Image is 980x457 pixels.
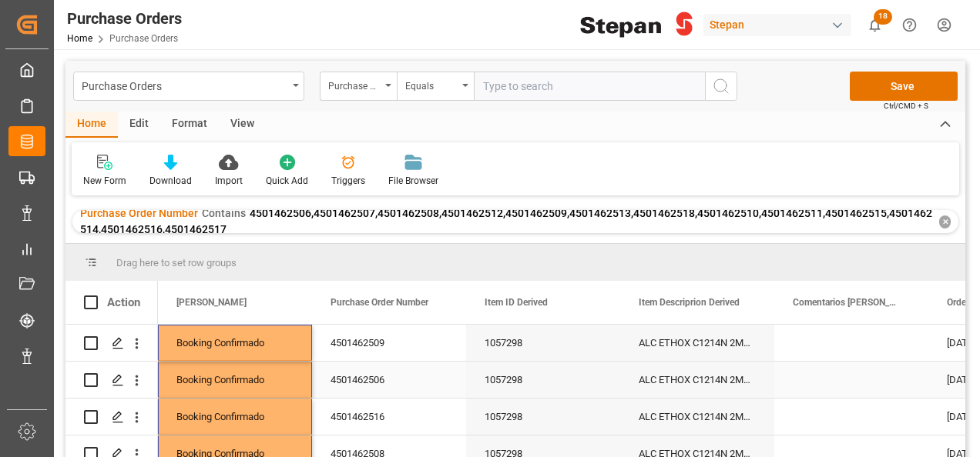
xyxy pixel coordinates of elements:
[331,297,428,308] span: Purchase Order Number
[219,112,266,138] div: View
[939,215,951,228] div: ✕
[215,174,243,188] div: Import
[474,72,705,101] input: Type to search
[312,399,466,435] div: 4501462516
[67,7,182,30] div: Purchase Orders
[312,325,466,361] div: 4501462509
[202,207,246,219] span: Contains
[620,362,774,398] div: ALC ETHOX C1214N 2MX PF276 BULK
[320,72,397,101] button: open menu
[485,297,548,308] span: Item ID Derived
[65,362,158,399] div: Press SPACE to select this row.
[176,362,294,398] div: Booking Confirmado
[118,112,160,138] div: Edit
[466,362,620,398] div: 1057298
[312,362,466,398] div: 4501462506
[620,325,774,361] div: ALC ETHOX C1214N 2MX PF276 BULK
[620,399,774,435] div: ALC ETHOX C1214N 2MX PF276 BULK
[703,10,857,39] button: Stepan
[857,8,892,42] button: show 18 new notifications
[892,8,927,42] button: Help Center
[176,325,294,361] div: Booking Confirmado
[331,174,365,188] div: Triggers
[466,399,620,435] div: 1057298
[67,33,92,44] a: Home
[705,72,737,101] button: search button
[80,207,198,219] span: Purchase Order Number
[266,174,308,188] div: Quick Add
[65,112,118,138] div: Home
[884,100,928,112] span: Ctrl/CMD + S
[328,75,381,93] div: Purchase Order Number
[82,75,287,95] div: Purchase Orders
[793,297,896,308] span: Comentarios [PERSON_NAME]
[83,174,126,188] div: New Form
[580,12,693,38] img: Stepan_Company_logo.svg.png_1713531530.png
[176,297,247,308] span: [PERSON_NAME]
[703,14,851,36] div: Stepan
[874,9,892,25] span: 18
[466,325,620,361] div: 1057298
[73,72,304,101] button: open menu
[397,72,474,101] button: open menu
[160,112,219,138] div: Format
[405,75,458,93] div: Equals
[116,257,237,269] span: Drag here to set row groups
[850,72,958,101] button: Save
[65,399,158,435] div: Press SPACE to select this row.
[639,297,740,308] span: Item Descriprion Derived
[107,295,140,309] div: Action
[65,325,158,362] div: Press SPACE to select this row.
[176,399,294,435] div: Booking Confirmado
[149,174,192,188] div: Download
[388,174,438,188] div: File Browser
